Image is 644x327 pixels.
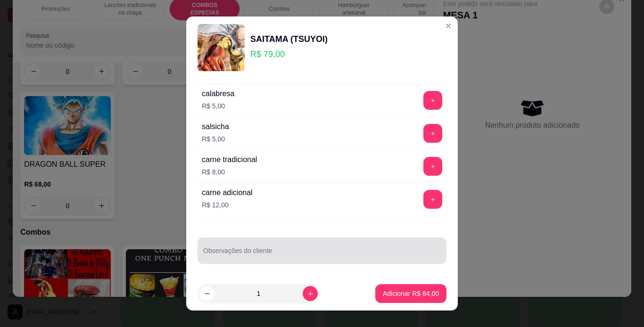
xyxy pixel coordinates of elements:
p: R$ 8,00 [202,167,257,177]
p: R$ 79,00 [250,48,328,61]
button: decrease-product-quantity [199,286,215,301]
button: increase-product-quantity [303,286,318,301]
div: salsicha [202,121,229,132]
button: add [423,91,442,110]
button: Adicionar R$ 84,00 [375,284,446,303]
p: R$ 5,00 [202,101,234,111]
div: SAITAMA (TSUYOI) [250,33,328,46]
p: R$ 12,00 [202,200,253,210]
button: add [423,124,442,143]
p: Adicionar R$ 84,00 [383,289,439,298]
div: carne adicional [202,187,253,198]
p: R$ 5,00 [202,134,229,144]
img: product-image [198,24,245,71]
div: calabresa [202,88,234,99]
button: add [423,190,442,209]
button: Close [441,18,456,33]
input: Observações do cliente [203,250,441,259]
button: add [423,157,442,176]
div: carne tradicional [202,154,257,165]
